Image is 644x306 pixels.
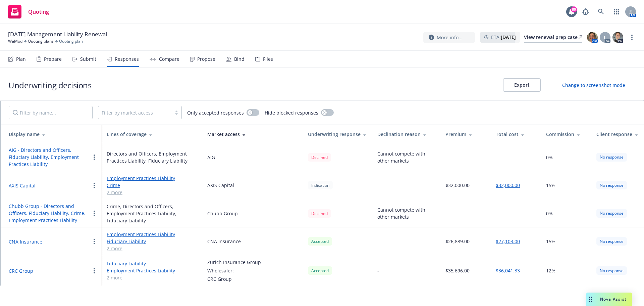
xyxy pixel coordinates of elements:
[496,182,520,189] button: $32,000.00
[377,182,379,189] div: -
[546,238,555,245] span: 15%
[600,296,627,302] span: Nova Assist
[496,131,535,138] div: Total cost
[308,209,331,218] span: Declined
[377,238,379,245] div: -
[546,182,555,189] span: 15%
[546,267,555,274] span: 12%
[596,266,627,275] div: No response
[107,274,197,281] a: 2 more
[524,32,582,43] a: View renewal prep case
[187,109,244,116] span: Only accepted responses
[377,131,435,138] div: Declination reason
[308,153,331,162] span: Declined
[308,131,367,138] div: Underwriting response
[9,146,90,168] button: AIG - Directors and Officers, Fiduciary Liability, Employment Practices Liability
[423,32,475,43] button: More info...
[610,5,623,18] a: Switch app
[107,267,197,274] a: Employment Practices Liability
[524,32,582,42] div: View renewal prep case
[546,154,553,161] span: 0%
[596,209,627,217] div: No response
[107,260,197,267] a: Fiduciary Liability
[445,182,470,189] div: $32,000.00
[496,267,520,274] button: $36,041.33
[9,203,90,224] button: Chubb Group - Directors and Officers, Fiduciary Liability, Crime, Employment Practices Liability
[308,153,331,162] div: Declined
[308,181,333,189] div: Indication
[594,5,608,18] a: Search
[445,131,485,138] div: Premium
[596,237,627,246] div: No response
[107,182,197,189] a: Crime
[159,56,179,62] div: Compare
[16,56,26,62] div: Plan
[263,56,273,62] div: Files
[207,267,261,274] div: Wholesaler:
[8,38,22,44] a: WeMod
[562,82,625,89] div: Change to screenshot mode
[197,56,215,62] div: Propose
[445,238,470,245] div: $26,889.00
[308,237,332,246] div: Accepted
[628,33,636,41] a: more
[9,238,42,245] button: CNA Insurance
[503,78,541,92] button: Export
[44,56,62,62] div: Prepare
[596,181,627,189] div: No response
[377,150,435,164] div: Cannot compete with other markets
[571,6,577,12] div: 80
[9,131,96,138] div: Display name
[8,80,91,91] h1: Underwriting decisions
[596,153,627,161] div: No response
[207,182,234,189] div: AXIS Capital
[377,267,379,274] div: -
[9,182,36,189] button: AXIS Capital
[9,267,33,274] button: CRC Group
[546,210,553,217] span: 0%
[546,131,586,138] div: Commission
[587,32,598,43] img: photo
[445,267,470,274] div: $35,696.00
[496,238,520,245] button: $27,103.00
[207,210,238,217] div: Chubb Group
[8,30,107,38] span: [DATE] Management Liability Renewal
[596,131,638,138] div: Client response
[107,150,197,164] div: Directors and Officers, Employment Practices Liability, Fiduciary Liability
[107,231,197,238] a: Employment Practices Liability
[586,293,595,306] div: Drag to move
[5,2,52,21] a: Quoting
[107,245,197,252] a: 2 more
[80,56,96,62] div: Submit
[207,154,215,161] div: AIG
[265,109,318,116] span: Hide blocked responses
[604,34,606,41] span: L
[207,259,261,266] div: Zurich Insurance Group
[107,189,197,196] a: 2 more
[377,206,435,220] div: Cannot compete with other markets
[437,34,463,41] span: More info...
[579,5,592,18] a: Report a Bug
[115,56,139,62] div: Responses
[59,38,83,44] span: Quoting plan
[28,38,54,44] a: Quoting plans
[551,78,636,92] button: Change to screenshot mode
[612,32,623,43] img: photo
[107,175,197,182] a: Employment Practices Liability
[107,238,197,245] a: Fiduciary Liability
[207,275,261,282] div: CRC Group
[9,106,93,119] input: Filter by name...
[491,34,516,41] span: ETA :
[308,209,331,218] div: Declined
[107,131,197,138] div: Lines of coverage
[207,238,241,245] div: CNA Insurance
[107,203,197,224] div: Crime, Directors and Officers, Employment Practices Liability, Fiduciary Liability
[586,293,632,306] button: Nova Assist
[501,34,516,40] strong: [DATE]
[207,131,297,138] div: Market access
[28,9,49,14] span: Quoting
[234,56,245,62] div: Bind
[308,266,332,275] div: Accepted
